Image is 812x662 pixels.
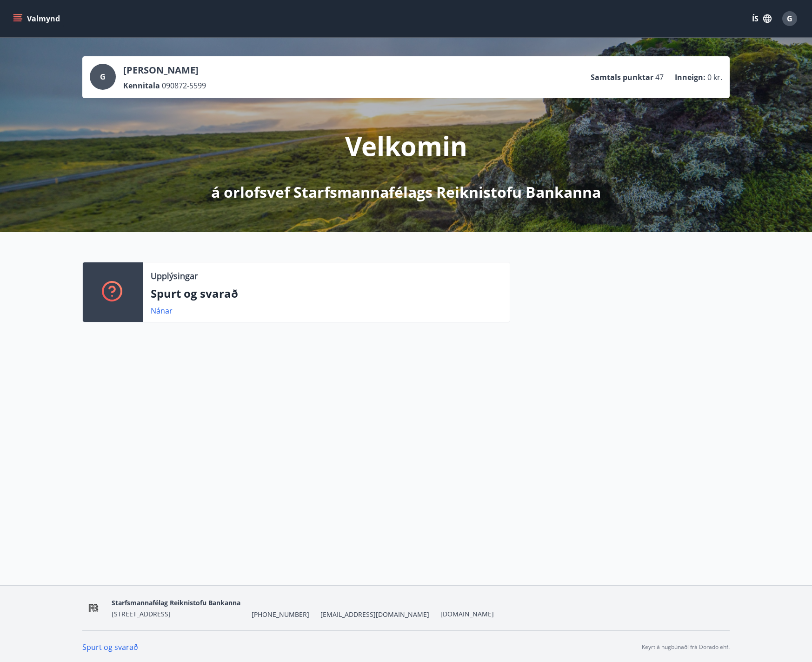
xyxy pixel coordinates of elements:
[151,306,173,316] a: Nánar
[440,609,494,618] a: [DOMAIN_NAME]
[787,13,792,24] span: G
[211,182,601,202] p: á orlofsvef Starfsmannafélags Reiknistofu Bankanna
[123,64,206,77] p: [PERSON_NAME]
[642,643,730,651] p: Keyrt á hugbúnaði frá Dorado ehf.
[675,72,706,82] p: Inneign :
[747,10,777,27] button: ÍS
[151,286,502,301] p: Spurt og svarað
[82,598,104,618] img: OV1EhlUOk1MBP6hKKUJbuONPgxBdnInkXmzMisYS.png
[320,610,429,619] span: [EMAIL_ADDRESS][DOMAIN_NAME]
[162,80,206,91] span: 090872-5599
[112,598,240,607] span: Starfsmannafélag Reiknistofu Bankanna
[655,72,664,82] span: 47
[707,72,722,82] span: 0 kr.
[11,10,64,27] button: menu
[779,7,801,30] button: G
[123,80,160,91] p: Kennitala
[252,610,309,619] span: [PHONE_NUMBER]
[591,72,653,82] p: Samtals punktar
[345,128,467,163] p: Velkomin
[151,270,198,282] p: Upplýsingar
[82,642,138,652] a: Spurt og svarað
[100,72,106,82] span: G
[112,609,171,618] span: [STREET_ADDRESS]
